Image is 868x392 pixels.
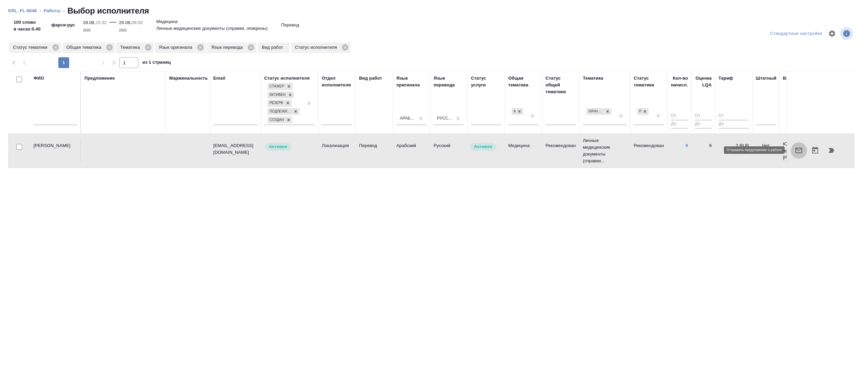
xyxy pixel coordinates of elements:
span: Посмотреть информацию [840,27,854,40]
td: Нет [752,139,780,163]
p: 28.08, [83,20,96,25]
div: Общая тематика [508,75,539,88]
a: 9 [686,143,688,148]
div: Рекомендован [637,108,641,115]
div: Язык перевода [207,42,256,53]
input: До [718,120,749,128]
div: Email [213,75,225,82]
td: 8 [691,139,715,163]
div: Предложение [84,75,115,82]
p: Перевод [359,142,390,149]
div: Статус исполнителя [264,75,310,82]
div: Статус тематики [634,75,664,88]
div: Взаимодействие и доп. информация [783,75,865,82]
div: Стажер, Активен, Резерв, Подлежит внедрению, Создан [267,107,300,116]
div: Подлежит внедрению [268,108,292,115]
div: Статус тематики [9,42,61,53]
button: Продолжить [823,142,840,159]
p: Активен [269,143,287,150]
div: Оценка LQA [695,75,712,88]
div: Общая тематика [62,42,115,53]
div: Маржинальность [169,75,208,82]
button: Открыть календарь загрузки [807,142,823,159]
p: Язык перевода [211,44,245,51]
h2: Выбор исполнителя [67,5,149,16]
div: Личные медицинские документы (справки, эпикризы) [586,108,604,115]
a: Работы [44,8,61,13]
div: Стажер, Активен, Резерв, Подлежит внедрению, Создан [267,99,292,107]
span: из 1 страниц [142,58,171,68]
p: Статус исполнителя [295,44,339,51]
div: Рекомендован [636,107,649,116]
input: От [671,112,688,120]
div: Вид работ [359,75,382,82]
div: — [110,16,116,34]
div: Статус общей тематики [546,75,576,95]
div: Тариф [718,75,733,82]
input: Выбери исполнителей, чтобы отправить приглашение на работу [16,144,22,150]
div: Тематика [583,75,603,82]
p: Активен [474,143,492,150]
td: Русский [430,139,468,163]
div: Статус исполнителя [291,42,351,53]
div: Создан [268,117,285,124]
a: KRL_FL-8648 [8,8,37,13]
nav: breadcrumb [8,5,860,16]
td: Локализация [318,139,356,163]
div: Язык оригинала [155,42,206,53]
div: Тематика [116,42,154,53]
div: Язык оригинала [396,75,427,88]
td: Медицина [505,139,542,163]
p: [EMAIL_ADDRESS][DOMAIN_NAME] [213,142,257,156]
div: Стажер, Активен, Резерв, Подлежит внедрению, Создан [267,116,293,124]
li: ‹ [63,7,64,14]
p: Перевод [281,22,299,28]
div: Медицина [512,108,516,115]
input: От [695,112,712,120]
div: Язык перевода [434,75,464,88]
input: До [671,120,688,128]
span: Настроить таблицу [824,25,840,42]
div: Рядовой исполнитель: назначай с учетом рейтинга [264,142,315,151]
div: ФИО [34,75,44,82]
div: split button [768,28,824,39]
p: 15:32 [96,20,107,25]
td: Рекомендован [630,139,668,163]
div: Отдел исполнителя [322,75,352,88]
div: Медицина [511,107,524,116]
p: Статус тематики [13,44,50,51]
div: Статус услуги [471,75,501,88]
p: Язык оригинала [159,44,195,51]
p: Тематика [120,44,142,51]
div: Стажер [268,83,285,90]
td: [PERSON_NAME] [30,139,81,163]
p: Личные медицинские документы (справки... [583,137,627,164]
input: До [695,120,712,128]
div: Активен [268,91,287,99]
div: Стажер, Активен, Резерв, Подлежит внедрению, Создан [267,82,293,91]
p: 29.08, [119,20,132,25]
div: Стажер, Активен, Резерв, Подлежит внедрению, Создан [267,91,295,99]
p: 100 слово [14,19,41,26]
p: Медицина [156,18,178,25]
p: 2 RUB [718,142,749,149]
div: Резерв [268,100,284,107]
div: Русский [437,116,453,121]
td: Арабский [393,139,430,163]
p: Вид работ [262,44,285,51]
p: 1 слово [718,149,749,156]
p: 09:00 [132,20,143,25]
p: Общая тематика [66,44,104,51]
div: Арабский [400,116,415,121]
td: Рекомендован [542,139,579,163]
li: ‹ [39,7,41,14]
div: Штатный [756,75,776,82]
input: От [718,112,749,120]
div: Кол-во начисл. [671,75,688,88]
